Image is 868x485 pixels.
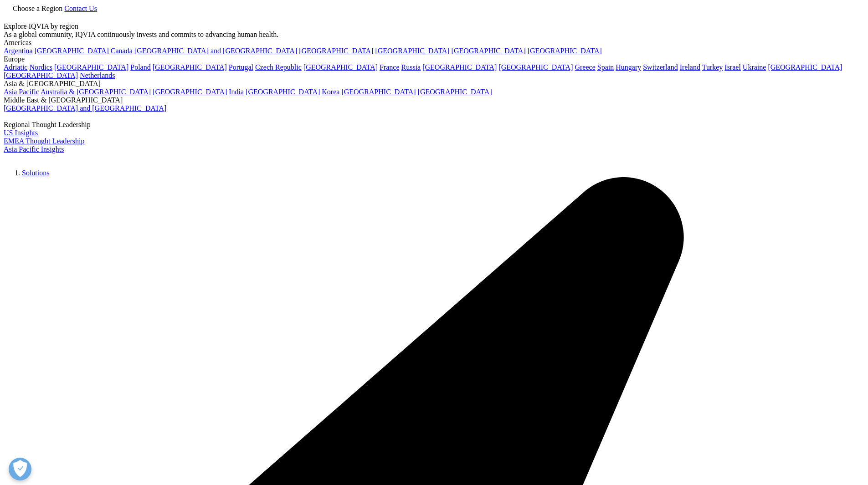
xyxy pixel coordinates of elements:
[4,47,33,55] a: Argentina
[380,63,400,71] a: France
[299,47,373,55] a: [GEOGRAPHIC_DATA]
[375,47,449,55] a: [GEOGRAPHIC_DATA]
[401,63,421,71] a: Russia
[4,121,864,129] div: Regional Thought Leadership
[54,63,128,71] a: [GEOGRAPHIC_DATA]
[452,47,526,55] a: [GEOGRAPHIC_DATA]
[13,5,62,12] span: Choose a Region
[4,31,864,39] div: As a global community, IQVIA continuously invests and commits to advancing human health.
[4,104,166,112] a: [GEOGRAPHIC_DATA] and [GEOGRAPHIC_DATA]
[4,71,78,79] a: [GEOGRAPHIC_DATA]
[768,63,842,71] a: [GEOGRAPHIC_DATA]
[418,88,492,96] a: [GEOGRAPHIC_DATA]
[743,63,766,71] a: Ukraine
[229,88,244,96] a: India
[22,169,49,177] a: Solutions
[4,96,864,104] div: Middle East & [GEOGRAPHIC_DATA]
[80,71,115,79] a: Netherlands
[724,63,741,71] a: Israel
[4,145,64,153] a: Asia Pacific Insights
[9,458,31,480] button: Open Preferences
[4,63,27,71] a: Adriatic
[597,63,614,71] a: Spain
[4,88,39,96] a: Asia Pacific
[153,63,227,71] a: [GEOGRAPHIC_DATA]
[35,47,109,55] a: [GEOGRAPHIC_DATA]
[528,47,602,55] a: [GEOGRAPHIC_DATA]
[41,88,151,96] a: Australia & [GEOGRAPHIC_DATA]
[4,137,84,145] a: EMEA Thought Leadership
[4,22,864,31] div: Explore IQVIA by region
[702,63,723,71] a: Turkey
[29,63,52,71] a: Nordics
[246,88,320,96] a: [GEOGRAPHIC_DATA]
[303,63,378,71] a: [GEOGRAPHIC_DATA]
[229,63,253,71] a: Portugal
[4,129,38,137] a: US Insights
[422,63,497,71] a: [GEOGRAPHIC_DATA]
[153,88,227,96] a: [GEOGRAPHIC_DATA]
[322,88,339,96] a: Korea
[680,63,700,71] a: Ireland
[134,47,297,55] a: [GEOGRAPHIC_DATA] and [GEOGRAPHIC_DATA]
[341,88,416,96] a: [GEOGRAPHIC_DATA]
[4,39,864,47] div: Americas
[616,63,641,71] a: Hungary
[4,80,864,88] div: Asia & [GEOGRAPHIC_DATA]
[255,63,302,71] a: Czech Republic
[64,5,97,12] a: Contact Us
[643,63,678,71] a: Switzerland
[111,47,133,55] a: Canada
[575,63,595,71] a: Greece
[498,63,573,71] a: [GEOGRAPHIC_DATA]
[130,63,150,71] a: Poland
[4,55,864,63] div: Europe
